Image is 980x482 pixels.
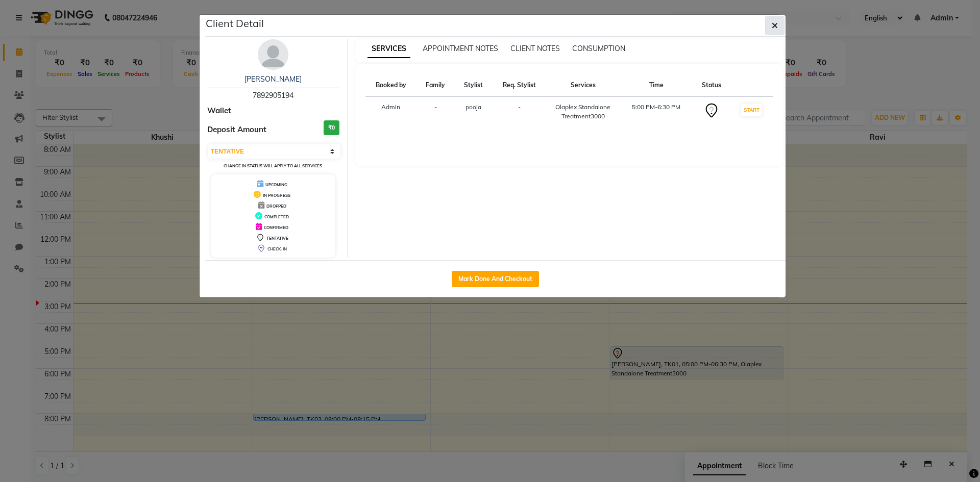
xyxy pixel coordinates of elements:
th: Req. Stylist [492,74,547,96]
h3: ₹0 [324,120,339,135]
img: avatar [258,39,288,70]
div: Olaplex Standalone Treatment3000 [552,103,614,121]
span: DROPPED [266,204,286,209]
span: CHECK-IN [267,246,287,251]
span: 7892905194 [253,91,293,100]
span: TENTATIVE [266,236,288,241]
span: UPCOMING [265,182,287,187]
th: Booked by [365,74,417,96]
span: CLIENT NOTES [510,44,560,53]
th: Stylist [455,74,492,96]
span: APPOINTMENT NOTES [423,44,498,53]
th: Family [416,74,454,96]
small: Change in status will apply to all services. [224,163,323,168]
h5: Client Detail [206,16,264,31]
td: 5:00 PM-6:30 PM [620,96,693,128]
td: - [416,96,454,128]
td: Admin [365,96,417,128]
th: Services [546,74,620,96]
span: pooja [465,103,481,111]
button: START [741,104,762,116]
td: - [492,96,547,128]
span: CONSUMPTION [572,44,625,53]
span: COMPLETED [264,214,289,219]
a: [PERSON_NAME] [244,74,302,84]
th: Status [693,74,730,96]
span: IN PROGRESS [263,193,290,198]
span: Wallet [207,105,231,117]
th: Time [620,74,693,96]
span: Deposit Amount [207,124,266,136]
span: CONFIRMED [264,225,288,230]
span: SERVICES [367,40,410,58]
button: Mark Done And Checkout [452,271,539,287]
